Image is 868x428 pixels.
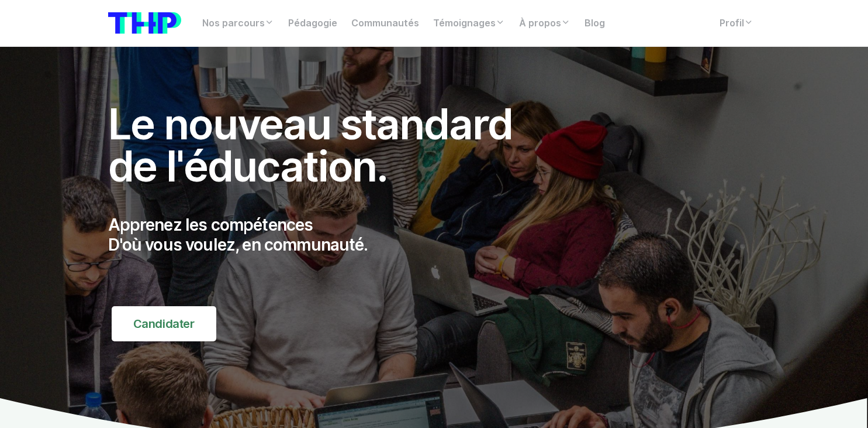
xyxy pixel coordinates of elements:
a: Profil [713,12,760,35]
a: Nos parcours [195,12,281,35]
p: Apprenez les compétences D'où vous voulez, en communauté. [108,215,538,255]
a: Témoignages [426,12,512,35]
a: Candidater [112,306,216,341]
a: Pédagogie [281,12,344,35]
a: Communautés [344,12,426,35]
h1: Le nouveau standard de l'éducation. [108,103,538,187]
img: logo [108,12,181,34]
a: À propos [512,12,577,35]
a: Blog [577,12,612,35]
